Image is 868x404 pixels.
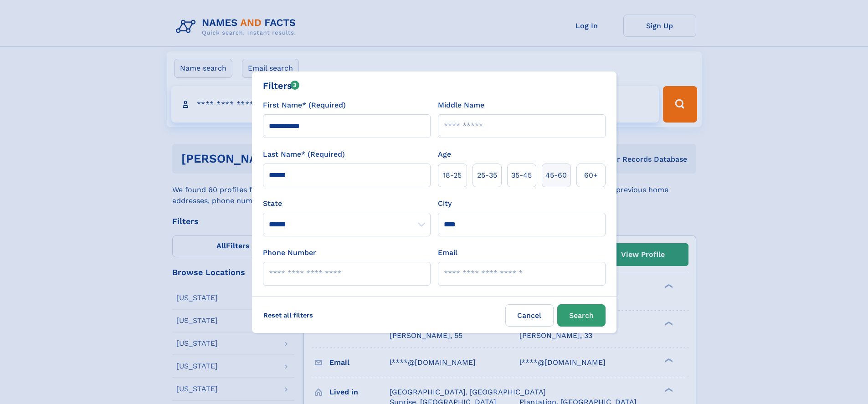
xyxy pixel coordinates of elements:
label: Email [438,247,457,258]
label: Middle Name [438,100,484,111]
label: Reset all filters [257,304,319,326]
label: City [438,198,452,209]
button: Search [557,304,606,327]
span: 18‑25 [443,170,462,181]
label: Age [438,149,451,160]
div: Filters [263,79,300,92]
span: 25‑35 [477,170,497,181]
label: Last Name* (Required) [263,149,345,160]
label: State [263,198,431,209]
label: Cancel [505,304,554,327]
span: 45‑60 [545,170,567,181]
span: 60+ [584,170,598,181]
span: 35‑45 [511,170,532,181]
label: First Name* (Required) [263,100,346,111]
label: Phone Number [263,247,316,258]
